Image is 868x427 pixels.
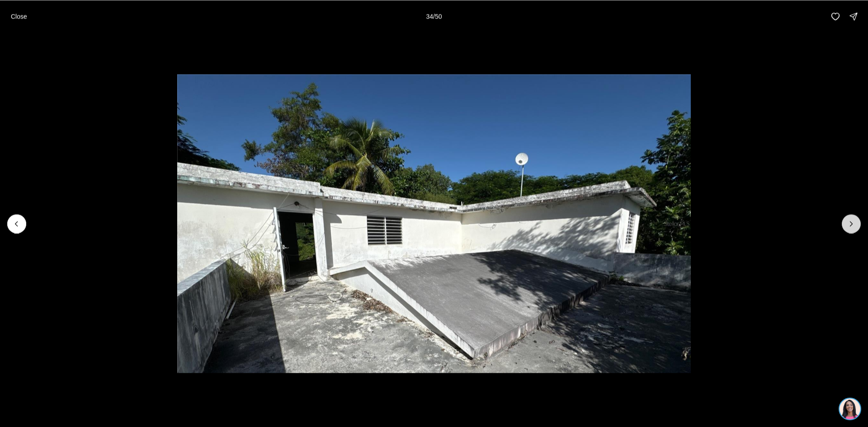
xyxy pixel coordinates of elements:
p: 34 / 50 [426,13,442,20]
p: Close [11,13,27,20]
button: Next slide [842,214,861,233]
button: Close [5,7,33,25]
img: be3d4b55-7850-4bcb-9297-a2f9cd376e78.png [5,5,26,26]
button: Previous slide [7,214,26,233]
